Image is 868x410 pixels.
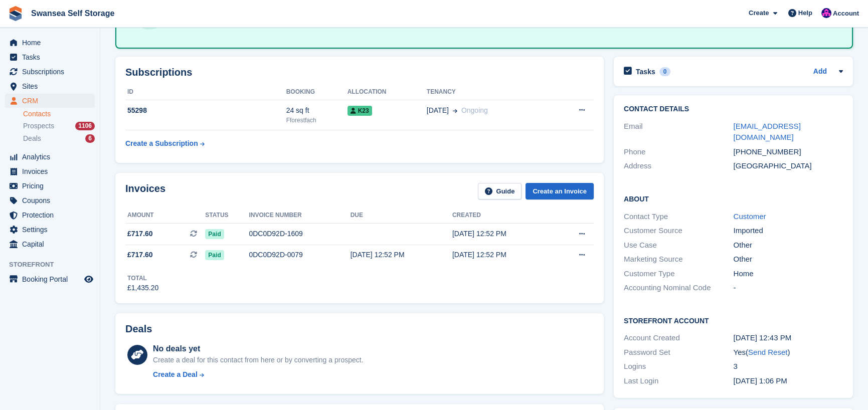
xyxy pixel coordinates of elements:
div: Email [624,121,734,143]
div: Other [734,240,843,251]
div: Contact Type [624,211,734,223]
div: Fforestfach [286,116,348,125]
div: Account Created [624,332,734,344]
h2: Contact Details [624,105,843,113]
span: Pricing [22,179,82,193]
span: Protection [22,208,82,222]
a: menu [5,272,95,286]
span: Tasks [22,50,82,64]
span: Create [749,8,769,18]
th: Due [351,208,452,224]
span: Booking Portal [22,272,82,286]
th: ID [125,84,286,100]
a: menu [5,208,95,222]
a: Create a Deal [153,369,363,380]
a: menu [5,179,95,193]
a: Customer [734,212,766,221]
a: Deals 6 [23,133,95,144]
div: No deals yet [153,343,363,355]
img: stora-icon-8386f47178a22dfd0bd8f6a31ec36ba5ce8667c1dd55bd0f319d3a0aa187defe.svg [8,6,23,21]
span: Capital [22,237,82,251]
div: Logins [624,361,734,372]
h2: About [624,193,843,203]
div: 0DC0D92D-1609 [249,229,350,239]
a: menu [5,50,95,64]
div: Imported [734,225,843,237]
h2: Tasks [636,67,655,76]
span: Help [798,8,812,18]
span: [DATE] [427,105,449,116]
a: Swansea Self Storage [27,5,118,22]
div: [PHONE_NUMBER] [734,146,843,158]
a: menu [5,237,95,251]
div: Marketing Source [624,254,734,265]
span: Paid [205,250,224,260]
time: 2024-10-01 12:06:11 UTC [734,376,787,385]
a: Contacts [23,109,95,119]
div: 6 [85,134,95,143]
div: Create a Subscription [125,138,198,149]
a: menu [5,79,95,93]
div: [DATE] 12:43 PM [734,332,843,344]
div: [DATE] 12:52 PM [452,229,554,239]
span: Account [833,9,859,19]
h2: Subscriptions [125,67,594,78]
th: Amount [125,208,205,224]
a: menu [5,193,95,208]
div: Use Case [624,240,734,251]
th: Tenancy [427,84,551,100]
div: Customer Source [624,225,734,237]
div: £1,435.20 [127,283,158,293]
img: Donna Davies [821,8,831,18]
div: Home [734,268,843,280]
div: Create a Deal [153,369,198,380]
div: Create a deal for this contact from here or by converting a prospect. [153,355,363,365]
div: 55298 [125,105,286,116]
a: menu [5,65,95,79]
div: Last Login [624,375,734,387]
div: 1106 [75,122,95,130]
span: Home [22,36,82,50]
div: Customer Type [624,268,734,280]
div: [GEOGRAPHIC_DATA] [734,160,843,172]
a: Add [813,66,827,78]
a: [EMAIL_ADDRESS][DOMAIN_NAME] [734,122,801,142]
a: Create an Invoice [526,183,594,199]
span: K23 [348,106,372,116]
a: menu [5,150,95,164]
th: Created [452,208,554,224]
a: Send Reset [748,348,787,356]
span: Settings [22,223,82,237]
div: Total [127,274,158,283]
h2: Storefront Account [624,315,843,325]
div: Accounting Nominal Code [624,282,734,294]
h2: Deals [125,323,152,335]
div: - [734,282,843,294]
a: menu [5,223,95,237]
a: Guide [478,183,522,199]
a: menu [5,94,95,108]
div: Password Set [624,347,734,358]
span: Invoices [22,164,82,178]
h2: Invoices [125,183,165,199]
a: menu [5,36,95,50]
span: Sites [22,79,82,93]
div: Yes [734,347,843,358]
div: 3 [734,361,843,372]
span: Ongoing [461,106,488,114]
span: Subscriptions [22,65,82,79]
span: Deals [23,134,41,143]
span: CRM [22,94,82,108]
div: 0 [659,67,671,76]
a: Prospects 1106 [23,121,95,131]
span: Storefront [9,260,100,270]
span: ( ) [746,348,790,356]
span: Prospects [23,121,54,131]
span: Analytics [22,150,82,164]
span: £717.60 [127,250,153,260]
span: Coupons [22,193,82,208]
div: Address [624,160,734,172]
a: Create a Subscription [125,134,205,153]
div: Phone [624,146,734,158]
span: £717.60 [127,229,153,239]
